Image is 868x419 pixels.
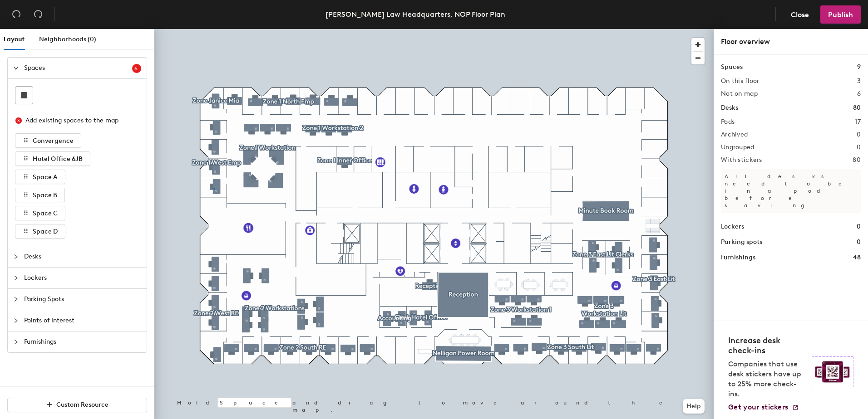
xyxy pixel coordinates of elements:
span: Close [791,10,809,19]
h1: 0 [857,222,861,232]
span: Layout [4,35,25,43]
span: collapsed [13,318,19,323]
div: [PERSON_NAME] Law Headquarters, NOP Floor Plan [325,9,505,20]
button: Hotel Office 6JB [15,151,90,166]
h2: Archived [721,131,748,138]
span: Furnishings [24,331,141,352]
h2: On this floor [721,78,759,85]
h1: 0 [857,237,861,247]
span: Space C [33,209,58,217]
span: Desks [24,246,141,267]
button: Convergence [15,133,81,148]
h2: 17 [855,118,861,126]
span: collapsed [13,254,19,259]
span: collapsed [13,297,19,302]
h2: 6 [857,90,861,97]
a: Get your stickers [728,403,799,412]
h1: Desks [721,103,738,113]
h4: Increase desk check-ins [728,336,806,356]
button: Help [683,399,705,414]
span: expanded [13,65,19,71]
button: Close [783,5,817,24]
h1: Parking spots [721,237,762,247]
button: Space C [15,206,65,220]
h1: 48 [853,253,861,263]
h1: Lockers [721,222,744,232]
span: Get your stickers [728,403,788,411]
span: Spaces [24,58,132,78]
h1: 80 [853,103,861,113]
span: Custom Resource [56,401,108,409]
p: Companies that use desk stickers have up to 25% more check-ins. [728,359,806,399]
h2: Not on map [721,90,758,97]
span: Lockers [24,268,141,288]
div: Floor overview [721,36,861,47]
div: Add existing spaces to the map [25,116,133,126]
span: Points of Interest [24,310,141,331]
h1: 9 [857,62,861,72]
span: Space B [33,191,57,199]
h2: 0 [857,131,861,138]
img: Sticker logo [812,356,853,387]
button: Space D [15,224,65,239]
button: Space B [15,188,65,202]
span: Convergence [33,137,74,145]
span: close-circle [15,117,22,124]
span: Publish [828,10,853,19]
button: Custom Resource [7,398,147,412]
button: Space A [15,170,65,184]
h2: 3 [857,78,861,85]
span: collapsed [13,339,19,345]
button: Undo (⌘ + Z) [7,5,25,24]
h2: 0 [857,144,861,151]
span: 6 [134,65,139,72]
h2: With stickers [721,156,762,164]
sup: 6 [132,64,141,73]
span: Space A [33,173,58,181]
h2: 80 [853,156,861,164]
h2: Pods [721,118,735,126]
h1: Spaces [721,62,743,72]
p: All desks need to be in a pod before saving [721,169,861,213]
span: Hotel Office 6JB [33,155,83,163]
span: Space D [33,228,58,235]
span: Parking Spots [24,289,141,310]
h2: Ungrouped [721,144,755,151]
h1: Furnishings [721,253,755,263]
span: collapsed [13,275,19,281]
button: Redo (⌘ + ⇧ + Z) [29,5,47,24]
span: Neighborhoods (0) [39,35,96,43]
button: Publish [820,5,861,24]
